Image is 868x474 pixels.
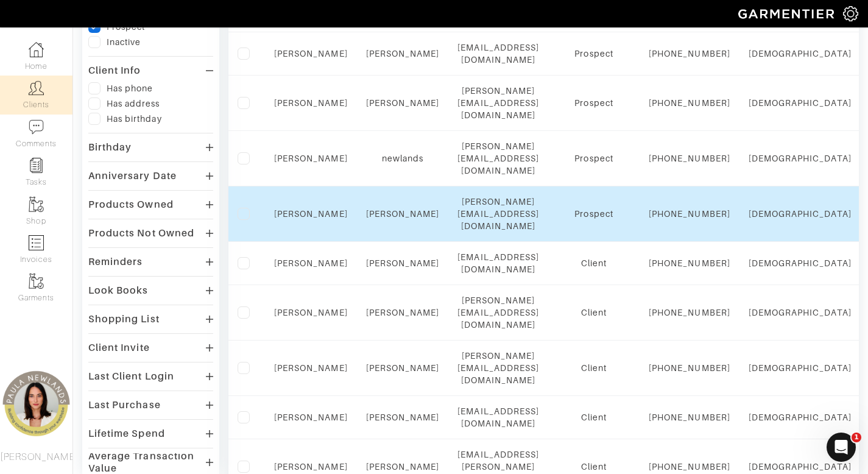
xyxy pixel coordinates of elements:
[557,362,630,374] div: Client
[88,256,143,268] div: Reminders
[557,48,630,60] div: Prospect
[88,199,174,211] div: Products Owned
[274,308,348,317] a: [PERSON_NAME]
[749,362,852,374] div: [DEMOGRAPHIC_DATA]
[88,285,149,297] div: Look Books
[749,97,852,109] div: [DEMOGRAPHIC_DATA]
[88,342,150,354] div: Client Invite
[366,49,440,58] a: [PERSON_NAME]
[557,306,630,319] div: Client
[29,197,44,212] img: garments-icon-b7da505a4dc4fd61783c78ac3ca0ef83fa9d6f193b1c9dc38574b1d14d53ca28.png
[29,80,44,96] img: clients-icon-6bae9207a08558b7cb47a8932f037763ab4055f8c8b6bfacd5dc20c3e0201464.png
[29,235,44,250] img: orders-icon-0abe47150d42831381b5fb84f609e132dff9fe21cb692f30cb5eec754e2cba89.png
[457,85,539,121] div: [PERSON_NAME][EMAIL_ADDRESS][DOMAIN_NAME]
[852,433,861,442] span: 1
[107,113,162,125] div: Has birthday
[107,36,141,48] div: Inactive
[732,3,843,24] img: garmentier-logo-header-white-b43fb05a5012e4ada735d5af1a66efaba907eab6374d6393d1fbf88cb4ef424d.png
[274,209,348,219] a: [PERSON_NAME]
[649,152,730,164] div: [PHONE_NUMBER]
[274,363,348,373] a: [PERSON_NAME]
[88,141,132,154] div: Birthday
[29,274,44,289] img: garments-icon-b7da505a4dc4fd61783c78ac3ca0ef83fa9d6f193b1c9dc38574b1d14d53ca28.png
[749,257,852,269] div: [DEMOGRAPHIC_DATA]
[457,294,539,331] div: [PERSON_NAME][EMAIL_ADDRESS][DOMAIN_NAME]
[29,42,44,57] img: dashboard-icon-dbcd8f5a0b271acd01030246c82b418ddd0df26cd7fceb0bd07c9910d44c42f6.png
[29,158,44,173] img: reminder-icon-8004d30b9f0a5d33ae49ab947aed9ed385cf756f9e5892f1edd6e32f2345188e.png
[557,152,630,164] div: Prospect
[366,258,440,268] a: [PERSON_NAME]
[649,48,730,60] div: [PHONE_NUMBER]
[366,363,440,373] a: [PERSON_NAME]
[843,6,858,21] img: gear-icon-white-bd11855cb880d31180b6d7d6211b90ccbf57a29d726f0c71d8c61bd08dd39cc2.png
[88,65,141,77] div: Client Info
[274,49,348,58] a: [PERSON_NAME]
[649,257,730,269] div: [PHONE_NUMBER]
[457,350,539,386] div: [PERSON_NAME][EMAIL_ADDRESS][DOMAIN_NAME]
[274,258,348,268] a: [PERSON_NAME]
[366,209,440,219] a: [PERSON_NAME]
[749,48,852,60] div: [DEMOGRAPHIC_DATA]
[274,154,348,163] a: [PERSON_NAME]
[557,257,630,269] div: Client
[557,461,630,473] div: Client
[88,399,161,411] div: Last Purchase
[649,306,730,319] div: [PHONE_NUMBER]
[649,362,730,374] div: [PHONE_NUMBER]
[649,97,730,109] div: [PHONE_NUMBER]
[649,411,730,423] div: [PHONE_NUMBER]
[88,428,165,440] div: Lifetime Spend
[274,412,348,422] a: [PERSON_NAME]
[557,97,630,109] div: Prospect
[366,98,440,108] a: [PERSON_NAME]
[749,461,852,473] div: [DEMOGRAPHIC_DATA]
[749,411,852,423] div: [DEMOGRAPHIC_DATA]
[88,313,160,325] div: Shopping List
[274,98,348,108] a: [PERSON_NAME]
[457,196,539,232] div: [PERSON_NAME][EMAIL_ADDRESS][DOMAIN_NAME]
[88,227,194,239] div: Products Not Owned
[827,433,856,462] iframe: Intercom live chat
[366,412,440,422] a: [PERSON_NAME]
[107,97,160,110] div: Has address
[382,154,423,163] a: newlands
[88,170,177,182] div: Anniversary Date
[557,411,630,423] div: Client
[88,370,174,383] div: Last Client Login
[649,461,730,473] div: [PHONE_NUMBER]
[457,251,539,275] div: [EMAIL_ADDRESS][DOMAIN_NAME]
[557,208,630,220] div: Prospect
[457,41,539,66] div: [EMAIL_ADDRESS][DOMAIN_NAME]
[457,405,539,430] div: [EMAIL_ADDRESS][DOMAIN_NAME]
[29,119,44,135] img: comment-icon-a0a6a9ef722e966f86d9cbdc48e553b5cf19dbc54f86b18d962a5391bc8f6eb6.png
[749,208,852,220] div: [DEMOGRAPHIC_DATA]
[274,462,348,472] a: [PERSON_NAME]
[107,82,153,94] div: Has phone
[457,140,539,177] div: [PERSON_NAME][EMAIL_ADDRESS][DOMAIN_NAME]
[749,152,852,164] div: [DEMOGRAPHIC_DATA]
[366,308,440,317] a: [PERSON_NAME]
[749,306,852,319] div: [DEMOGRAPHIC_DATA]
[366,462,440,472] a: [PERSON_NAME]
[649,208,730,220] div: [PHONE_NUMBER]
